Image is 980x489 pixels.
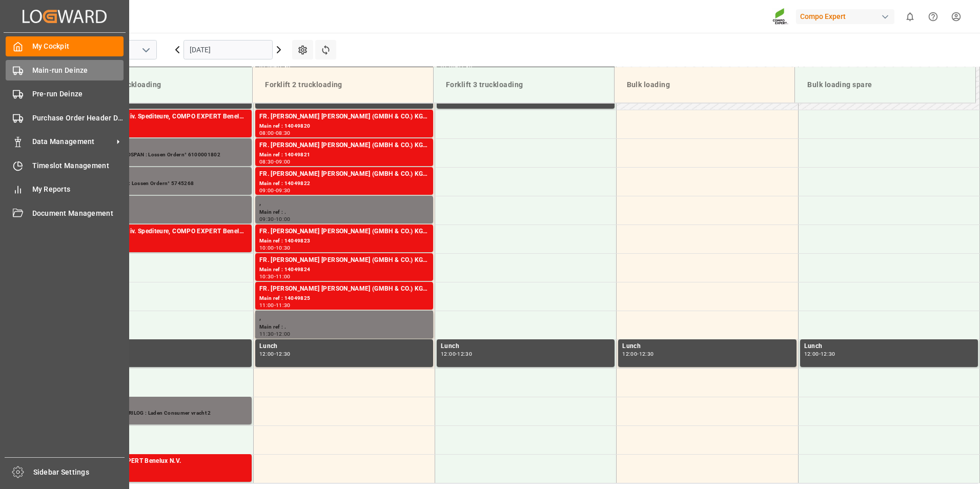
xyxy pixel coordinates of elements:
[6,60,124,80] a: Main-run Deinze
[274,131,276,135] div: -
[772,8,789,26] img: Screenshot%202023-09-29%20at%2010.02.21.png_1712312052.png
[639,352,654,356] div: 12:30
[259,188,274,193] div: 09:00
[6,108,124,128] a: Purchase Order Header Deinze
[259,246,274,250] div: 10:00
[274,274,276,279] div: -
[259,112,429,122] div: FR. [PERSON_NAME] [PERSON_NAME] (GMBH & CO.) KG, COMPO EXPERT Benelux N.V.
[183,40,273,59] input: DD.MM.YYYY
[259,352,274,356] div: 12:00
[796,9,894,24] div: Compo Expert
[276,332,291,336] div: 12:00
[259,237,429,246] div: Main ref : 14049823
[32,65,124,76] span: Main-run Deinze
[138,42,153,58] button: open menu
[77,456,248,466] div: WTA, COMPO EXPERT Benelux N.V.
[899,5,922,28] button: show 0 new notifications
[259,179,429,188] div: Main ref : 14049822
[32,160,124,171] span: Timeslot Management
[77,151,248,159] div: Main ref : MAIL EUROSPAN : Lossen Ordern° 6100001802
[77,466,248,475] div: Main ref : 14051847
[77,198,248,208] div: ,
[259,169,429,179] div: FR. [PERSON_NAME] [PERSON_NAME] (GMBH & CO.) KG, COMPO EXPERT Benelux N.V.
[441,352,456,356] div: 12:00
[33,467,125,478] span: Sidebar Settings
[274,303,276,308] div: -
[77,122,248,131] div: Main ref : 14051855
[32,41,124,52] span: My Cockpit
[821,352,835,356] div: 12:30
[804,352,819,356] div: 12:00
[259,323,429,332] div: Main ref : .
[77,179,248,188] div: Main ref : Gondrand : Lossen Ordern° 5745268
[441,341,610,352] div: Lunch
[623,75,787,94] div: Bulk loading
[442,75,606,94] div: Forklift 3 truckloading
[259,255,429,266] div: FR. [PERSON_NAME] [PERSON_NAME] (GMBH & CO.) KG, COMPO EXPERT Benelux N.V.
[276,131,291,135] div: 08:30
[261,75,425,94] div: Forklift 2 truckloading
[622,352,637,356] div: 12:00
[259,198,429,208] div: ,
[274,332,276,336] div: -
[77,208,248,217] div: Main ref :
[274,246,276,250] div: -
[456,352,457,356] div: -
[259,227,429,237] div: FR. [PERSON_NAME] [PERSON_NAME] (GMBH & CO.) KG, COMPO EXPERT Benelux N.V.
[922,5,945,28] button: Help Center
[77,169,248,179] div: ,
[259,303,274,308] div: 11:00
[259,131,274,135] div: 08:00
[32,136,113,147] span: Data Management
[803,75,967,94] div: Bulk loading spare
[6,84,124,104] a: Pre-run Deinze
[77,112,248,122] div: Abholung durch div. Spediteure, COMPO EXPERT Benelux N.V.
[259,122,429,131] div: Main ref : 14049820
[274,188,276,193] div: -
[274,352,276,356] div: -
[32,89,124,99] span: Pre-run Deinze
[276,159,291,164] div: 09:00
[804,341,974,352] div: Lunch
[457,352,472,356] div: 12:30
[259,266,429,274] div: Main ref : 14049824
[259,140,429,151] div: FR. [PERSON_NAME] [PERSON_NAME] (GMBH & CO.) KG, COMPO EXPERT Benelux N.V.
[259,217,274,221] div: 09:30
[259,284,429,294] div: FR. [PERSON_NAME] [PERSON_NAME] (GMBH & CO.) KG, COMPO EXPERT Benelux N.V.
[259,313,429,323] div: ,
[276,352,291,356] div: 12:30
[259,151,429,159] div: Main ref : 14049821
[259,208,429,217] div: Main ref : .
[6,36,124,56] a: My Cockpit
[32,113,124,124] span: Purchase Order Header Deinze
[77,409,248,418] div: Main ref : MAIL DISTRILOG : Laden Consumer vracht 2
[6,155,124,175] a: Timeslot Management
[274,159,276,164] div: -
[276,303,291,308] div: 11:30
[276,246,291,250] div: 10:30
[259,341,429,352] div: Lunch
[796,7,899,26] button: Compo Expert
[276,217,291,221] div: 10:00
[259,159,274,164] div: 08:30
[276,274,291,279] div: 11:00
[819,352,821,356] div: -
[259,294,429,303] div: Main ref : 14049825
[77,341,248,352] div: Lunch
[622,341,792,352] div: Lunch
[32,208,124,219] span: Document Management
[77,140,248,151] div: ,
[77,237,248,246] div: Main ref : 14052065
[274,217,276,221] div: -
[77,399,248,409] div: ,
[276,188,291,193] div: 09:30
[80,75,244,94] div: Forklift 1 truckloading
[259,332,274,336] div: 11:30
[637,352,639,356] div: -
[259,274,274,279] div: 10:30
[32,184,124,195] span: My Reports
[77,227,248,237] div: Abholung durch div. Spediteure, COMPO EXPERT Benelux N.V.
